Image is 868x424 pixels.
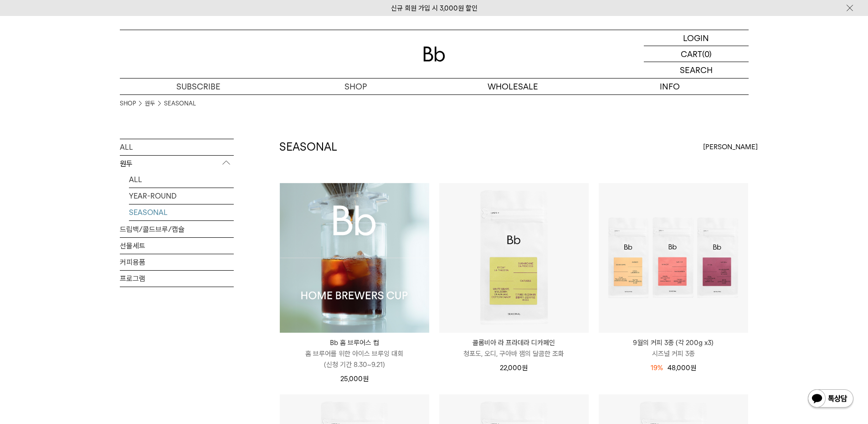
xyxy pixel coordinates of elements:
p: 청포도, 오디, 구아바 잼의 달콤한 조화 [439,348,589,359]
a: 신규 회원 가입 시 3,000원 할인 [391,4,478,12]
img: 콜롬비아 라 프라데라 디카페인 [439,183,589,333]
a: CART (0) [644,46,749,62]
h2: SEASONAL [279,139,337,155]
a: 콜롬비아 라 프라데라 디카페인 청포도, 오디, 구아바 잼의 달콤한 조화 [439,337,589,359]
p: 홈 브루어를 위한 아이스 브루잉 대회 (신청 기간 8.30~9.21) [280,348,429,370]
div: 19% [651,362,663,373]
img: 로고 [423,47,445,62]
p: CART [681,46,702,62]
img: 9월의 커피 3종 (각 200g x3) [599,183,748,333]
img: Bb 홈 브루어스 컵 [280,183,429,333]
p: 원두 [120,156,234,172]
a: 선물세트 [120,238,234,254]
a: SEASONAL [129,204,234,220]
a: SUBSCRIBE [120,79,277,94]
a: 프로그램 [120,271,234,287]
p: INFO [591,79,749,94]
span: 25,000 [340,375,369,383]
a: SHOP [277,79,434,94]
a: SHOP [120,99,136,108]
p: WHOLESALE [434,79,591,94]
p: 9월의 커피 3종 (각 200g x3) [599,337,748,348]
a: 드립백/콜드브루/캡슐 [120,221,234,237]
p: 콜롬비아 라 프라데라 디카페인 [439,337,589,348]
a: SEASONAL [164,99,196,108]
p: (0) [702,46,712,62]
a: ALL [129,172,234,188]
a: LOGIN [644,30,749,46]
span: 원 [690,364,696,372]
p: Bb 홈 브루어스 컵 [280,337,429,348]
a: 원두 [145,99,155,108]
p: LOGIN [683,30,709,46]
p: 시즈널 커피 3종 [599,348,748,359]
img: 카카오톡 채널 1:1 채팅 버튼 [807,388,854,410]
p: SEARCH [680,62,713,78]
a: YEAR-ROUND [129,188,234,204]
span: 원 [522,364,528,372]
a: ALL [120,139,234,155]
span: 48,000 [668,364,696,372]
a: 커피용품 [120,254,234,270]
span: [PERSON_NAME] [703,141,758,152]
a: 9월의 커피 3종 (각 200g x3) 시즈널 커피 3종 [599,337,748,359]
span: 원 [363,375,369,383]
span: 22,000 [500,364,528,372]
a: Bb 홈 브루어스 컵 홈 브루어를 위한 아이스 브루잉 대회(신청 기간 8.30~9.21) [280,337,429,370]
